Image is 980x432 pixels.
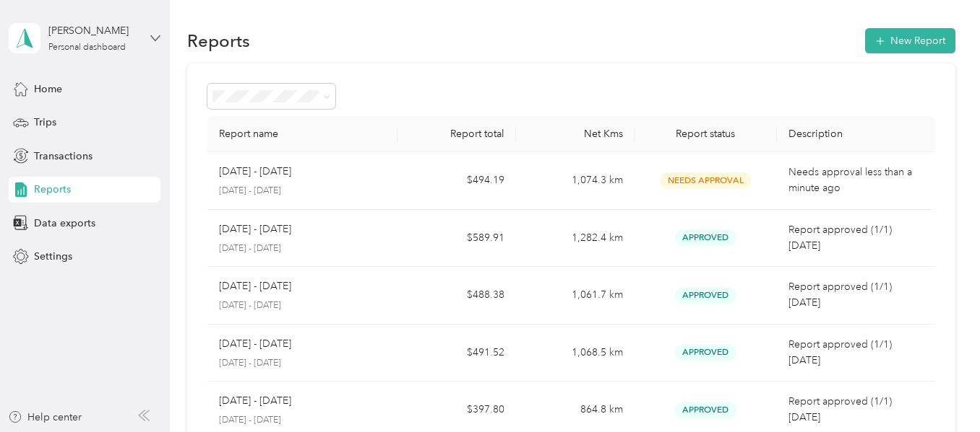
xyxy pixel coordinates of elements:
p: [DATE] - [DATE] [219,336,291,352]
iframe: Everlance-gr Chat Button Frame [899,351,980,432]
p: [DATE] - [DATE] [219,393,291,409]
span: Approved [675,344,736,361]
span: Data exports [34,216,95,231]
p: [DATE] - [DATE] [219,299,385,312]
p: [DATE] - [DATE] [219,221,291,237]
p: [DATE] - [DATE] [219,414,385,427]
td: $491.52 [397,325,516,382]
button: New Report [865,28,955,53]
span: Transactions [34,149,93,164]
span: Approved [675,402,736,418]
td: 1,074.3 km [516,152,635,210]
td: $494.19 [397,152,516,210]
span: Needs Approval [660,172,751,189]
p: [DATE] - [DATE] [219,278,291,294]
p: Needs approval less than a minute ago [788,164,924,196]
p: [DATE] - [DATE] [219,242,385,255]
p: Report approved (1/1) [DATE] [788,222,924,254]
p: [DATE] - [DATE] [219,164,291,180]
p: [DATE] - [DATE] [219,185,385,198]
span: Approved [675,287,736,304]
td: 1,061.7 km [516,267,635,325]
td: $488.38 [397,267,516,325]
th: Report name [207,116,397,152]
div: Report status [646,128,765,140]
p: Report approved (1/1) [DATE] [788,337,924,369]
th: Net Kms [516,116,635,152]
span: Settings [34,249,72,264]
div: Personal dashboard [48,43,126,52]
div: [PERSON_NAME] [48,23,139,38]
td: $589.91 [397,210,516,268]
span: Approved [675,229,736,246]
th: Report total [397,116,516,152]
p: [DATE] - [DATE] [219,357,385,370]
th: Description [777,116,935,152]
span: Reports [34,182,71,197]
td: 1,068.5 km [516,325,635,382]
p: Report approved (1/1) [DATE] [788,394,924,426]
button: Help center [8,410,82,425]
p: Report approved (1/1) [DATE] [788,279,924,311]
span: Trips [34,115,56,130]
h1: Reports [187,33,250,48]
span: Home [34,81,62,97]
td: 1,282.4 km [516,210,635,268]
